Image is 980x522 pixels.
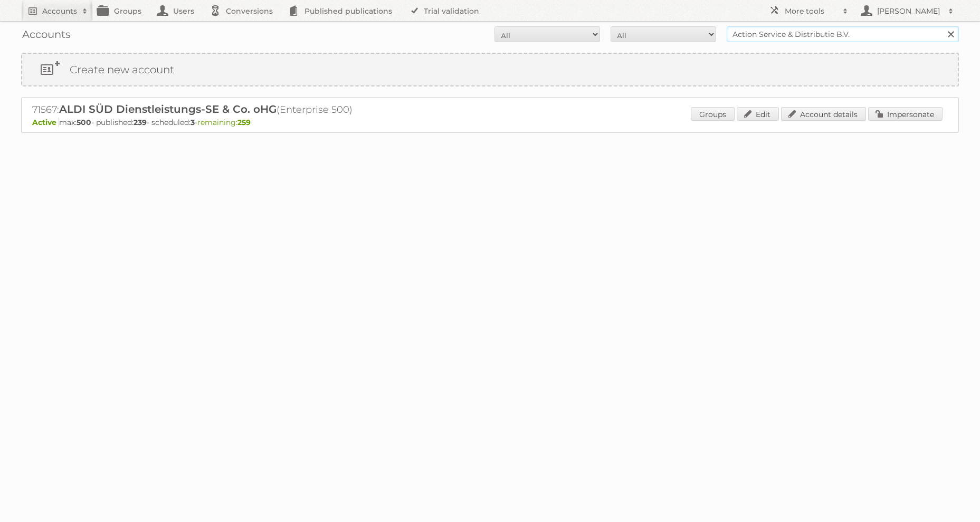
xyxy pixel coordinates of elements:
a: Impersonate [868,107,943,121]
strong: 259 [237,118,251,127]
a: Create new account [22,54,958,85]
p: max: - published: - scheduled: - [32,118,948,127]
h2: More tools [785,6,838,16]
span: ALDI SÜD Dienstleistungs-SE & Co. oHG [59,103,277,115]
span: Active [32,118,59,127]
strong: 500 [77,118,91,127]
h2: 71567: (Enterprise 500) [32,103,402,117]
h2: [PERSON_NAME] [874,6,943,16]
strong: 3 [191,118,195,127]
a: Edit [737,107,779,121]
a: Groups [691,107,735,121]
a: Account details [781,107,866,121]
strong: 239 [134,118,147,127]
span: remaining: [197,118,251,127]
h2: Accounts [42,6,77,16]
